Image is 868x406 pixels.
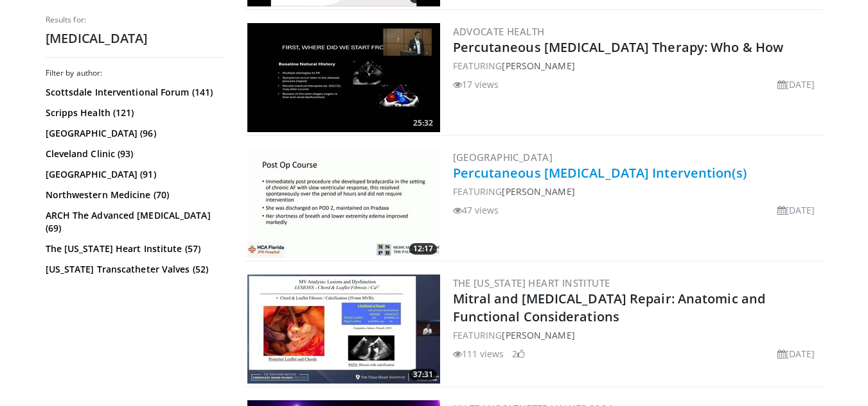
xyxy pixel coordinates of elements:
[453,38,784,56] a: Percutaneous [MEDICAL_DATA] Therapy: Who & How
[453,59,820,72] div: FEATURING
[502,185,574,198] a: [PERSON_NAME]
[502,329,574,341] a: [PERSON_NAME]
[46,148,222,160] a: Cleveland Clinic (93)
[777,347,815,360] li: [DATE]
[453,164,747,182] a: Percutaneous [MEDICAL_DATA] Intervention(s)
[46,263,222,276] a: [US_STATE] Transcatheter Valves (52)
[777,78,815,91] li: [DATE]
[247,149,440,258] a: 12:17
[247,23,440,132] img: bf829e8b-cca4-4345-a44c-368ddf20a6fc.300x170_q85_crop-smart_upscale.jpg
[409,117,437,129] span: 25:32
[247,275,440,384] a: 37:31
[453,328,820,342] div: FEATURING
[453,151,553,164] a: [GEOGRAPHIC_DATA]
[453,78,499,91] li: 17 views
[247,275,440,384] img: 775bb906-46bc-4f51-b156-d0836e7973ce.300x170_q85_crop-smart_upscale.jpg
[46,189,222,201] a: Northwestern Medicine (70)
[46,86,222,99] a: Scottsdale Interventional Forum (141)
[453,347,504,360] li: 111 views
[46,15,226,25] p: Results for:
[453,290,766,325] a: Mitral and [MEDICAL_DATA] Repair: Anatomic and Functional Considerations
[453,203,499,217] li: 47 views
[409,369,437,380] span: 37:31
[46,68,226,78] h3: Filter by author:
[46,106,222,119] a: Scripps Health (121)
[46,127,222,140] a: [GEOGRAPHIC_DATA] (96)
[777,203,815,217] li: [DATE]
[46,168,222,181] a: [GEOGRAPHIC_DATA] (91)
[453,185,820,198] div: FEATURING
[502,60,574,72] a: [PERSON_NAME]
[409,243,437,255] span: 12:17
[453,276,610,289] a: The [US_STATE] Heart Institute
[247,149,440,258] img: 199814d1-e92e-46d9-9f1d-4660d220eb56.300x170_q85_crop-smart_upscale.jpg
[453,25,545,38] a: Advocate Health
[247,23,440,132] a: 25:32
[46,242,222,255] a: The [US_STATE] Heart Institute (57)
[512,347,525,360] li: 2
[46,209,222,235] a: ARCH The Advanced [MEDICAL_DATA] (69)
[46,30,226,47] h2: [MEDICAL_DATA]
